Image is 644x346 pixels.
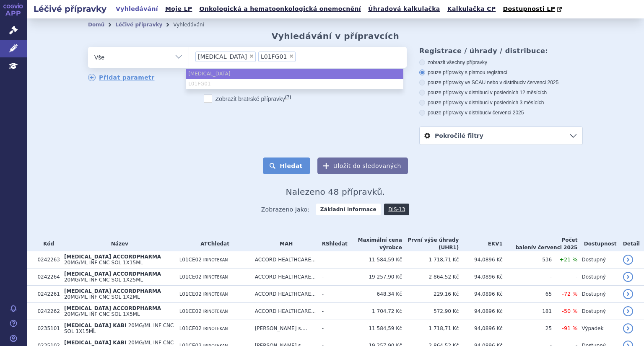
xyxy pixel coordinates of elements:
td: 0242262 [33,303,60,320]
span: [MEDICAL_DATA] ACCORDPHARMA [64,271,161,277]
a: Dostupnosti LP [500,3,566,15]
a: vyhledávání neobsahuje žádnou platnou referenční skupinu [330,241,348,247]
label: pouze přípravky v distribuci v posledních 12 měsících [419,89,583,96]
td: 181 [503,303,552,320]
td: 0242263 [33,251,60,269]
span: Nalezeno 48 přípravků. [286,187,385,197]
td: 25 [503,320,552,337]
td: 0242264 [33,269,60,286]
span: L01CE02 [179,325,202,331]
td: 19 257,90 Kč [348,269,402,286]
td: - [318,286,348,303]
td: - [552,269,577,286]
a: detail [623,272,633,282]
th: Dostupnost [577,236,618,251]
input: [MEDICAL_DATA]L01FG01 [298,51,303,62]
span: -50 % [562,308,577,314]
li: Vyhledávání [173,18,215,31]
td: - [318,303,348,320]
th: ATC [175,236,251,251]
h2: Léčivé přípravky [27,3,113,15]
td: 94,0896 Kč [459,303,503,320]
th: Počet balení [503,236,578,251]
span: IRINOTEKAN [203,292,228,297]
label: Zobrazit bratrské přípravky [204,95,291,103]
td: - [318,269,348,286]
td: Dostupný [577,251,618,269]
a: detail [623,289,633,299]
td: 536 [503,251,552,269]
td: Dostupný [577,286,618,303]
td: 572,90 Kč [402,303,459,320]
span: IRINOTEKAN [203,275,228,279]
span: v červenci 2025 [523,80,558,85]
span: L01CE02 [179,257,202,263]
label: pouze přípravky s platnou registrací [419,69,583,76]
span: L01CE02 [179,291,202,297]
td: Dostupný [577,269,618,286]
td: 2 864,52 Kč [402,269,459,286]
td: ACCORD HEALTHCARE... [251,269,318,286]
td: 94,0896 Kč [459,251,503,269]
td: [PERSON_NAME] s.... [251,320,318,337]
h2: Vyhledávání v přípravcích [272,31,400,41]
a: Moje LP [163,3,195,15]
a: Vyhledávání [113,3,161,15]
th: První výše úhrady (UHR1) [402,236,459,251]
td: - [503,269,552,286]
span: [MEDICAL_DATA] KABI [64,323,127,328]
td: ACCORD HEALTHCARE... [251,303,318,320]
a: Pokročilé filtry [420,127,582,145]
a: detail [623,323,633,333]
span: [MEDICAL_DATA] ACCORDPHARMA [64,305,161,311]
th: Název [60,236,175,251]
td: 1 718,71 Kč [402,320,459,337]
span: [MEDICAL_DATA] KABI [64,340,127,346]
span: IRINOTEKAN [203,309,228,314]
td: 94,0896 Kč [459,320,503,337]
td: - [318,251,348,269]
a: DIS-13 [384,204,409,215]
td: 0235101 [33,320,60,337]
a: Přidat parametr [88,74,155,81]
td: 11 584,59 Kč [348,251,402,269]
a: Léčivé přípravky [115,22,162,28]
th: Kód [33,236,60,251]
th: RS [318,236,348,251]
strong: Základní informace [316,204,381,215]
a: Úhradová kalkulačka [366,3,443,15]
td: 229,16 Kč [402,286,459,303]
span: [MEDICAL_DATA] ACCORDPHARMA [64,254,161,260]
td: ACCORD HEALTHCARE... [251,286,318,303]
td: 11 584,59 Kč [348,320,402,337]
th: EKV1 [459,236,503,251]
span: Zobrazeno jako: [261,204,310,215]
a: Kalkulačka CP [445,3,499,15]
span: × [249,54,254,59]
span: × [289,54,294,59]
span: L01CE02 [179,274,202,280]
abbr: (?) [285,94,291,100]
td: 0242261 [33,286,60,303]
td: Výpadek [577,320,618,337]
td: Dostupný [577,303,618,320]
td: 94,0896 Kč [459,269,503,286]
td: - [318,320,348,337]
a: Domů [88,22,104,28]
span: L01CE02 [179,308,202,314]
span: v červenci 2025 [533,245,577,250]
span: [MEDICAL_DATA] ACCORDPHARMA [64,288,161,294]
span: IRINOTEKAN [203,258,228,262]
a: detail [623,306,633,316]
span: 20MG/ML INF CNC SOL 1X15ML [64,323,174,334]
td: ACCORD HEALTHCARE... [251,251,318,269]
a: Onkologická a hematoonkologická onemocnění [197,3,364,15]
span: -72 % [562,291,577,297]
span: Dostupnosti LP [503,5,555,12]
span: 20MG/ML INF CNC SOL 1X25ML [64,277,143,283]
span: 20MG/ML INF CNC SOL 1X5ML [64,311,140,317]
h3: Registrace / úhrady / distribuce: [419,47,583,55]
button: Hledat [263,158,310,174]
label: zobrazit všechny přípravky [419,59,583,66]
span: 20MG/ML INF CNC SOL 1X2ML [64,294,140,300]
